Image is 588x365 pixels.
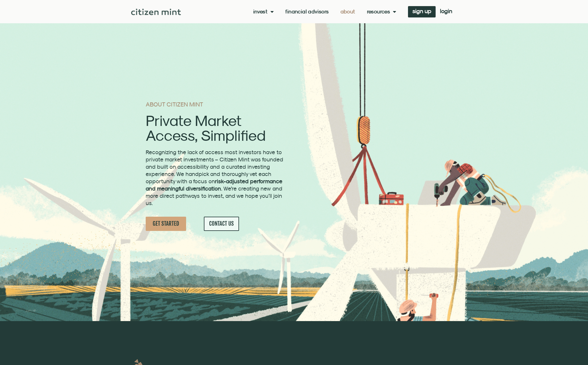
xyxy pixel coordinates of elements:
span: sign up [412,9,431,13]
a: About [341,9,355,15]
span: CONTACT US [209,220,234,227]
a: Invest [253,9,274,15]
nav: Menu [253,9,396,15]
span: Recognizing the lack of access most investors have to private market investments – Citizen Mint w... [146,149,283,206]
span: login [440,9,452,13]
a: CONTACT US [204,217,239,231]
a: GET STARTED [146,217,186,231]
a: sign up [408,6,436,17]
img: Citizen Mint [131,9,181,15]
h2: Private Market Access, Simplified [146,113,285,143]
a: Resources [367,9,396,15]
a: Financial Advisors [285,9,329,15]
a: login [436,6,457,17]
h1: ABOUT CITIZEN MINT [146,102,285,107]
span: GET STARTED [153,220,179,227]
